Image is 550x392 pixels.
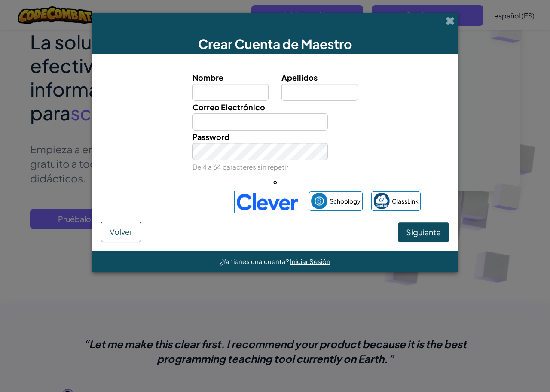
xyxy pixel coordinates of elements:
[290,257,330,265] a: Iniciar Sesión
[398,222,449,242] button: Siguiente
[110,227,132,237] span: Volver
[192,102,265,112] span: Correo Electrónico
[406,227,441,237] span: Siguiente
[311,193,327,209] img: schoology.png
[392,195,419,207] span: ClassLink
[192,132,229,142] span: Password
[234,191,300,213] img: clever-logo-blue.png
[198,36,352,52] span: Crear Cuenta de Maestro
[281,73,318,82] span: Apellidos
[101,222,141,242] button: Volver
[192,73,223,82] span: Nombre
[220,257,290,265] span: ¿Ya tienes una cuenta?
[192,163,288,171] small: De 4 a 64 caracteres sin repetir
[373,193,390,209] img: classlink-logo-small.png
[125,192,230,211] iframe: Botón Iniciar sesión con Google
[330,195,361,207] span: Schoology
[269,176,281,188] span: o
